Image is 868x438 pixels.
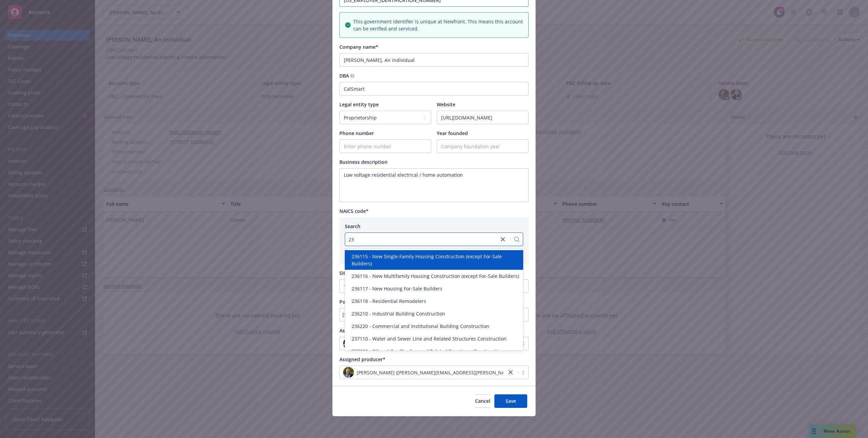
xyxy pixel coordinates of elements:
span: 237110 - Water and Sewer Line and Related Structures Construction [352,335,507,342]
a: close [499,235,507,243]
input: DBA [339,82,529,95]
span: Website [437,101,455,108]
textarea: Enter business description [339,168,529,202]
span: photo[PERSON_NAME] ([PERSON_NAME][EMAIL_ADDRESS][PERSON_NAME][DOMAIN_NAME]) [343,367,503,378]
input: Company foundation year [437,140,528,153]
button: Save [494,394,527,408]
span: 236117 - New Housing For-Sale Builders [352,285,442,292]
span: 236220 - Commercial and Institutional Building Construction [352,323,489,330]
span: Cancel [475,398,490,404]
img: photo [343,367,354,378]
span: Year founded [437,130,468,136]
span: This government identifier is unique at Newfront. This means this account can be verified and ser... [353,18,523,32]
span: Save [506,398,516,404]
span: 237120 - Oil and Gas Pipeline and Related Structures Construction [352,348,503,355]
input: SIC Code [340,280,432,292]
span: Postal address [339,299,374,305]
input: Enter URL [437,111,528,124]
input: Company name [339,53,529,67]
button: Cancel [475,394,490,408]
span: Legal entity type [339,101,379,108]
span: DBA [339,72,349,79]
input: Enter phone number [340,140,431,153]
span: Search [345,223,360,229]
span: Assigned account manager* [339,327,405,334]
span: Phone number [339,130,374,136]
span: SIC code [339,270,359,276]
span: photo[PERSON_NAME] ([PERSON_NAME][EMAIL_ADDRESS][PERSON_NAME][DOMAIN_NAME]) [343,338,503,349]
span: 236118 - Residential Remodelers [352,298,426,305]
a: close [507,368,515,376]
span: Business description [339,159,388,165]
div: [STREET_ADDRESS] [342,311,519,318]
button: [STREET_ADDRESS] [339,308,529,322]
img: photo [343,338,354,349]
span: NAICS code* [339,208,369,214]
span: Company name* [339,44,378,50]
span: 236210 - Industrial Building Construction [352,310,445,317]
span: Assigned producer* [339,356,386,363]
span: 236115 - New Single-Family Housing Construction (except For-Sale Builders) [352,253,519,267]
span: 236116 - New Multifamily Housing Construction (except For-Sale Builders) [352,272,519,280]
span: [PERSON_NAME] ([PERSON_NAME][EMAIL_ADDRESS][PERSON_NAME][DOMAIN_NAME]) [357,369,554,376]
